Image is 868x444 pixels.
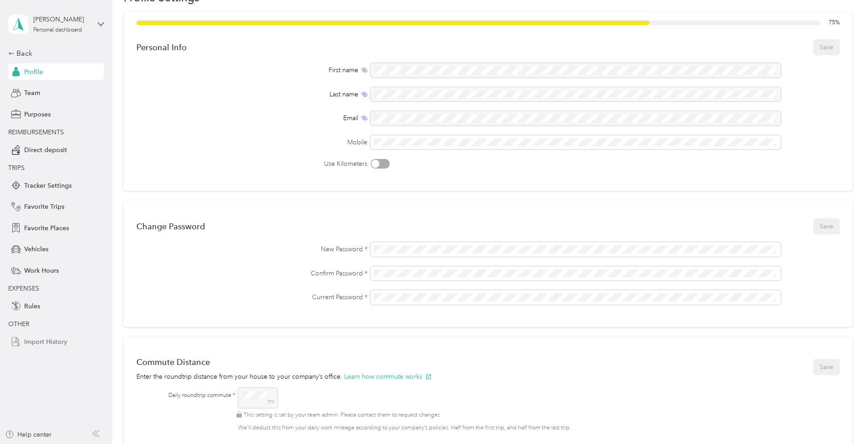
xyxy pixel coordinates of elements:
[24,67,43,77] span: Profile
[136,244,368,254] label: New Password
[136,159,368,169] label: Use Kilometers
[136,137,368,147] label: Mobile
[8,164,25,172] span: TRIPS
[24,337,67,347] span: Import History
[136,372,432,381] p: Enter the roundtrip distance from your house to your company’s office.
[817,393,868,444] iframe: Everlance-gr Chat Button Frame
[136,357,432,367] div: Commute Distance
[236,411,824,419] p: This setting is set by your team admin. Please contact them to request changes.
[8,48,99,59] div: Back
[343,113,358,123] span: Email
[829,19,840,27] span: 75 %
[33,15,90,24] div: [PERSON_NAME]
[24,202,64,211] span: Favorite Trips
[24,88,40,98] span: Team
[24,223,69,233] span: Favorite Places
[24,181,72,190] span: Tracker Settings
[136,222,205,231] div: Change Password
[329,65,358,75] span: First name
[136,292,368,302] label: Current Password
[168,391,235,400] label: Daily roundtrip commute
[329,90,358,99] span: Last name
[8,128,64,136] span: REIMBURSEMENTS
[24,110,51,119] span: Purposes
[136,269,368,278] label: Confirm Password
[24,145,67,155] span: Direct deposit
[24,301,40,311] span: Rules
[8,320,29,328] span: OTHER
[24,244,48,254] span: Vehicles
[5,430,52,439] button: Help center
[33,27,82,33] div: Personal dashboard
[136,42,187,52] div: Personal Info
[238,424,824,432] p: We’ll deduct this from your daily work mileage according to your company’s policies. Half from th...
[8,285,39,292] span: EXPENSES
[24,266,59,275] span: Work Hours
[344,372,432,381] button: Learn how commute works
